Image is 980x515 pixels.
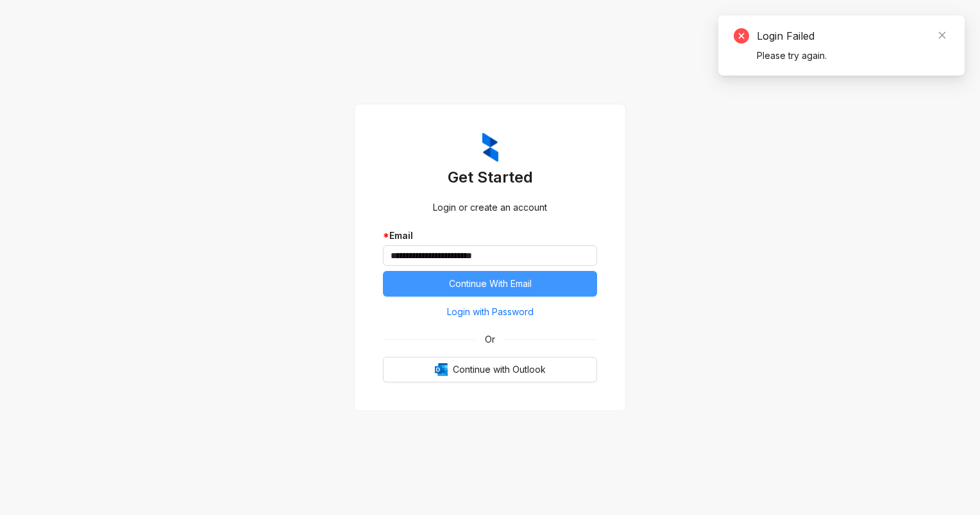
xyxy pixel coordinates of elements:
span: Continue with Outlook [453,363,546,377]
span: Login with Password [447,305,534,319]
button: OutlookContinue with Outlook [383,357,597,382]
div: Email [383,229,597,243]
div: Login or create an account [383,200,597,215]
span: close [938,31,947,40]
span: Continue With Email [449,277,532,291]
h3: Get Started [383,167,597,188]
img: ZumaIcon [482,133,498,162]
button: Continue With Email [383,271,597,297]
a: Close [935,28,949,42]
span: Or [476,332,504,347]
img: Outlook [435,363,448,376]
div: Please try again. [757,49,949,63]
button: Login with Password [383,302,597,322]
span: close-circle [734,28,749,44]
div: Login Failed [757,28,949,44]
